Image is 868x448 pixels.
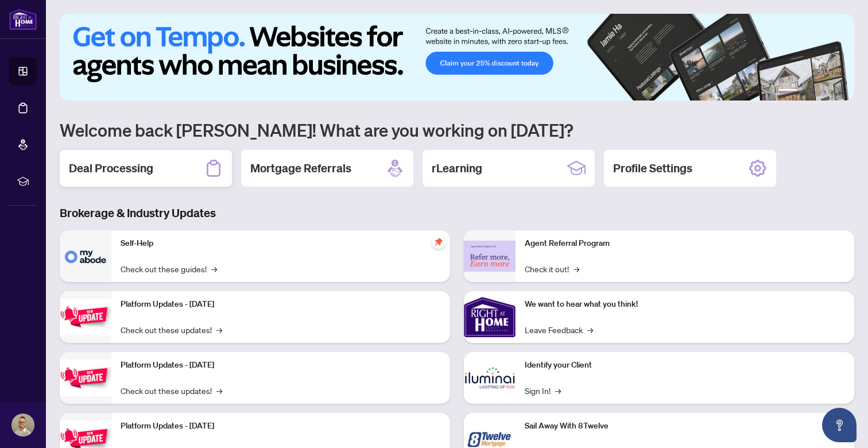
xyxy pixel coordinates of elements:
[216,323,222,336] span: →
[60,205,854,221] h3: Brokerage & Industry Updates
[60,119,854,141] h1: Welcome back [PERSON_NAME]! What are you working on [DATE]?
[822,408,857,442] button: Open asap
[69,160,153,176] h2: Deal Processing
[432,160,482,176] h2: rLearning
[216,384,222,397] span: →
[573,262,579,275] span: →
[838,89,843,94] button: 6
[525,237,845,250] p: Agent Referral Program
[9,9,37,30] img: logo
[801,89,806,94] button: 2
[811,89,815,94] button: 3
[525,420,845,432] p: Sail Away With 8Twelve
[250,160,351,176] h2: Mortgage Referrals
[60,299,111,335] img: Platform Updates - July 21, 2025
[121,237,441,250] p: Self-Help
[60,230,111,282] img: Self-Help
[121,323,222,336] a: Check out these updates!→
[464,291,516,343] img: We want to hear what you think!
[525,262,579,275] a: Check it out!→
[587,323,593,336] span: →
[820,89,824,94] button: 4
[12,414,34,436] img: Profile Icon
[121,420,441,432] p: Platform Updates - [DATE]
[121,298,441,311] p: Platform Updates - [DATE]
[464,241,516,272] img: Agent Referral Program
[121,262,217,275] a: Check out these guides!→
[525,384,561,397] a: Sign In!→
[432,235,445,249] span: pushpin
[613,160,692,176] h2: Profile Settings
[121,384,222,397] a: Check out these updates!→
[525,323,593,336] a: Leave Feedback→
[121,359,441,372] p: Platform Updates - [DATE]
[60,14,854,101] img: Slide 0
[211,262,217,275] span: →
[464,352,516,404] img: Identify your Client
[60,360,111,396] img: Platform Updates - July 8, 2025
[525,359,845,372] p: Identify your Client
[525,298,845,311] p: We want to hear what you think!
[778,89,797,94] button: 1
[829,89,834,94] button: 5
[555,384,561,397] span: →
